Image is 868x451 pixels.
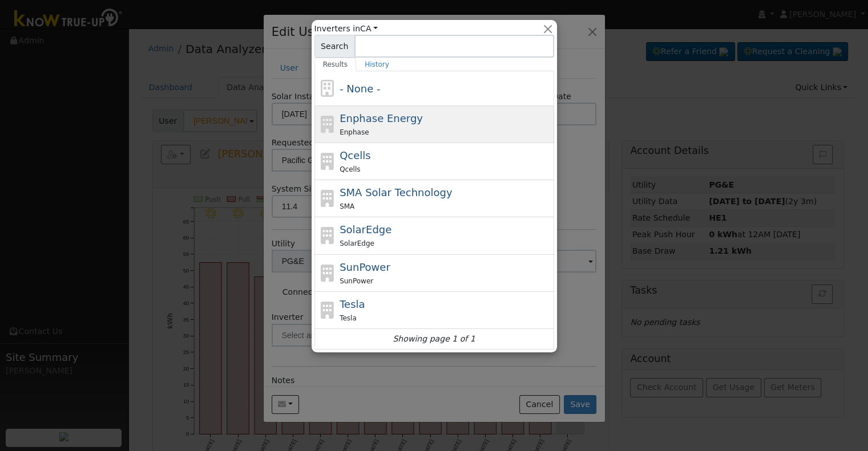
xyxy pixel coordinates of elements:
[340,165,360,173] span: Qcells
[314,58,357,71] a: Results
[340,277,373,285] span: SunPower
[340,202,354,210] span: SMA
[340,112,423,124] span: Enphase Energy
[340,261,390,273] span: SunPower
[340,83,380,95] span: - None -
[340,149,371,161] span: Qcells
[340,314,357,322] span: Tesla
[340,224,391,235] span: SolarEdge
[340,128,369,136] span: Enphase
[356,58,398,71] a: History
[393,333,475,345] i: Showing page 1 of 1
[340,186,452,198] span: SMA Solar Technology
[314,35,355,58] span: Search
[340,298,365,310] span: Tesla
[340,239,374,247] span: SolarEdge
